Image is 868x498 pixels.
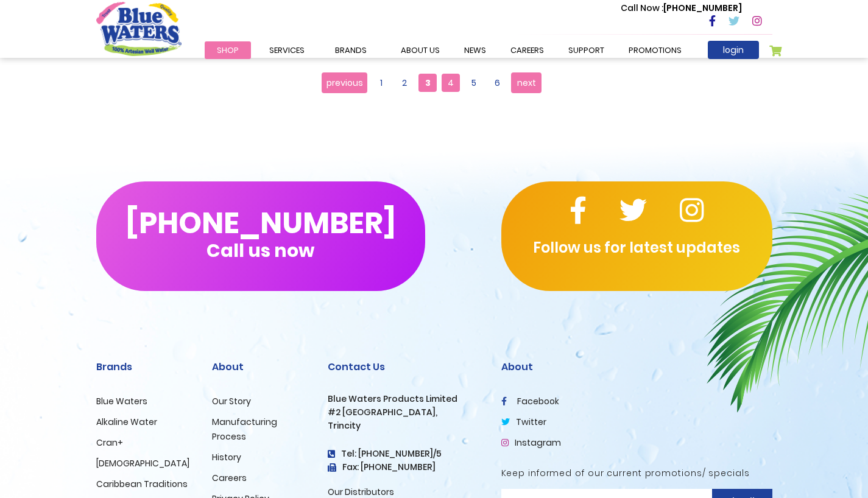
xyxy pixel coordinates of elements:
[328,449,483,459] h4: Tel: [PHONE_NUMBER]/5
[96,361,194,373] h2: Brands
[442,74,460,92] a: 4
[269,44,305,56] span: Services
[96,416,157,428] a: Alkaline Water
[501,361,772,373] h2: About
[328,361,483,373] h2: Contact Us
[326,74,363,92] span: previous
[212,451,241,463] a: History
[96,2,182,55] a: store logo
[328,462,483,472] h3: Fax: [PHONE_NUMBER]
[335,44,367,56] span: Brands
[206,247,314,254] span: Call us now
[708,41,759,59] a: login
[616,41,694,59] a: Promotions
[621,2,742,15] p: [PHONE_NUMBER]
[96,181,425,291] button: [PHONE_NUMBER]Call us now
[212,416,277,443] a: Manufacturing Process
[328,421,483,431] h3: Trincity
[212,472,247,484] a: Careers
[501,468,772,479] h5: Keep informed of our current promotions/ specials
[511,72,542,93] a: next
[452,41,498,59] a: News
[96,457,189,469] a: [DEMOGRAPHIC_DATA]
[96,437,123,449] a: Cran+
[96,395,147,407] a: Blue Waters
[621,2,663,14] span: Call Now :
[465,74,483,92] a: 5
[501,437,561,449] a: Instagram
[556,41,616,59] a: support
[322,72,367,93] a: previous
[212,361,309,373] h2: About
[517,74,536,92] span: next
[96,478,188,490] a: Caribbean Traditions
[217,44,239,56] span: Shop
[328,394,483,404] h3: Blue Waters Products Limited
[488,74,506,92] a: 6
[328,486,394,498] a: Our Distributors
[498,41,556,59] a: careers
[418,74,437,92] span: 3
[372,74,390,92] a: 1
[395,74,414,92] a: 2
[212,395,251,407] a: Our Story
[501,395,559,407] a: facebook
[389,41,452,59] a: about us
[328,407,483,418] h3: #2 [GEOGRAPHIC_DATA],
[501,416,546,428] a: twitter
[501,237,772,259] p: Follow us for latest updates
